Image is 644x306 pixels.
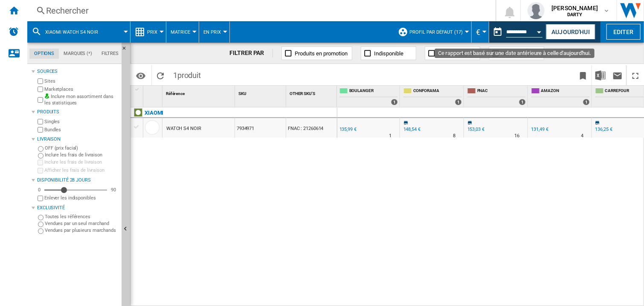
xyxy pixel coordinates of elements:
[592,65,609,85] button: Télécharger au format Excel
[38,153,44,159] input: Inclure les frais de livraison
[177,71,201,80] span: produit
[238,91,247,96] span: SKU
[38,168,43,173] input: Afficher les frais de livraison
[29,49,59,59] md-tab-item: Options
[402,125,421,134] div: 148,54 €
[38,222,44,227] input: Vendues par un seul marchand
[32,21,126,43] div: XIAOMI WATCH S4 NOIR
[288,86,337,99] div: Sort None
[38,160,43,165] input: Inclure les frais de livraison
[44,127,118,133] label: Bundles
[97,49,123,59] md-tab-item: Filtres
[147,21,162,43] button: Prix
[609,65,626,85] button: Envoyer ce rapport par email
[44,86,118,92] label: Marketplaces
[132,68,149,83] button: Options
[338,86,400,107] div: BOULANGER 1 offers sold by BOULANGER
[38,228,44,234] input: Vendues par plusieurs marchands
[409,29,463,35] span: Profil par défaut (17)
[403,127,421,132] div: 148,54 €
[38,127,43,133] input: Bundles
[530,86,592,107] div: AMAZON 1 offers sold by AMAZON
[519,99,526,105] div: 1 offers sold by FNAC
[59,49,97,59] md-tab-item: Marques (*)
[45,145,118,151] label: OFF (prix facial)
[169,65,205,83] span: 1
[281,46,352,60] button: Produits en promotion
[38,146,44,152] input: OFF (prix facial)
[44,78,118,84] label: Sites
[374,50,403,57] span: Indisponible
[409,21,467,43] button: Profil par défaut (17)
[295,50,348,57] span: Produits en promotion
[109,187,118,193] div: 90
[530,125,548,134] div: 131,49 €
[230,49,273,58] div: FILTRER PAR
[44,195,118,201] label: Enlever les indisponibles
[164,86,235,99] div: Référence Sort None
[472,21,489,43] md-menu: Currency
[45,220,118,227] label: Vendues par un seul marchand
[122,43,132,58] button: Masquer
[45,21,107,43] button: XIAOMI WATCH S4 NOIR
[546,24,595,40] button: Aujourd'hui
[455,99,462,105] div: 1 offers sold by CONFORAMA
[453,132,455,140] div: Délai de livraison : 8 jours
[541,88,590,95] span: AMAZON
[489,23,506,40] button: md-calendar
[145,108,163,118] div: Cliquez pour filtrer sur cette marque
[532,23,547,38] button: Open calendar
[551,4,598,12] span: [PERSON_NAME]
[391,99,398,105] div: 1 offers sold by BOULANGER
[37,109,118,115] div: Produits
[595,70,606,81] img: excel-24x24.png
[36,187,43,193] div: 0
[514,132,519,140] div: Délai de livraison : 16 jours
[38,215,44,220] input: Toutes les références
[288,86,337,99] div: OTHER SKU'S Sort None
[152,65,169,85] button: Recharger
[171,29,190,35] span: Matrice
[44,118,118,125] label: Singles
[413,88,462,95] span: CONFORAMA
[438,50,474,57] span: Hausse de prix
[37,205,118,211] div: Exclusivité
[135,21,162,43] div: Prix
[166,119,201,139] div: WATCH S4 NOIR
[164,86,235,99] div: Sort None
[237,86,286,99] div: SKU Sort None
[37,177,118,184] div: Disponibilité 28 Jours
[44,159,118,165] label: Inclure les frais de livraison
[44,93,49,98] img: mysite-bg-18x18.png
[528,2,545,19] img: profile.jpg
[581,132,583,140] div: Délai de livraison : 4 jours
[361,46,416,60] button: Indisponible
[203,29,221,35] span: En Prix
[583,99,590,105] div: 1 offers sold by AMAZON
[606,24,641,40] button: Editer
[489,21,544,43] div: Ce rapport est basé sur une date antérieure à celle d'aujourd'hui.
[425,46,480,60] button: Hausse de prix
[466,125,484,134] div: 153,03 €
[489,46,544,60] button: Baisse de prix
[166,91,185,96] span: Référence
[477,88,526,95] span: FNAC
[203,21,225,43] button: En Prix
[9,26,19,37] img: alerts-logo.svg
[389,132,392,140] div: Délai de livraison : 1 jour
[349,88,398,95] span: BOULANGER
[45,29,98,35] span: XIAOMI WATCH S4 NOIR
[38,95,43,105] input: Inclure mon assortiment dans les statistiques
[145,86,162,99] div: Sort None
[286,118,337,138] div: FNAC : 21260614
[476,21,484,43] button: €
[237,86,286,99] div: Sort None
[45,227,118,234] label: Vendues par plusieurs marchands
[290,91,315,96] span: OTHER SKU'S
[627,65,644,85] button: Plein écran
[574,65,592,85] button: Créer un favoris
[502,50,536,57] span: Baisse de prix
[46,5,473,17] div: Rechercher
